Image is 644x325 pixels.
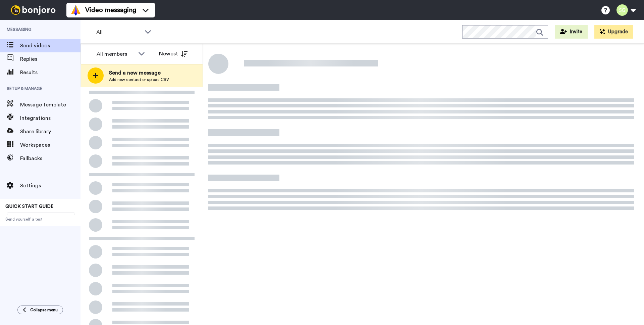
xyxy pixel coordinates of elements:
span: Replies [20,55,80,63]
img: bj-logo-header-white.svg [8,5,58,15]
span: Workspaces [20,141,80,149]
span: Send videos [20,42,80,50]
div: All members [97,50,135,58]
button: Invite [555,25,588,39]
button: Newest [154,47,193,60]
span: Fallbacks [20,154,80,162]
span: QUICK START GUIDE [5,204,54,209]
span: Message template [20,101,80,109]
span: Send a new message [109,69,169,77]
span: Share library [20,128,80,136]
button: Upgrade [594,25,633,39]
span: Video messaging [85,5,136,15]
img: vm-color.svg [70,5,81,15]
span: Settings [20,182,80,190]
span: Add new contact or upload CSV [109,77,169,82]
span: Integrations [20,114,80,122]
span: All [96,28,141,36]
button: Collapse menu [17,306,63,314]
span: Send yourself a test [5,217,75,222]
span: Collapse menu [30,307,58,313]
span: Results [20,68,80,77]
